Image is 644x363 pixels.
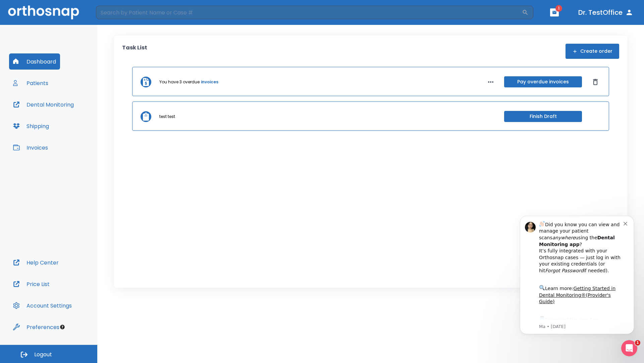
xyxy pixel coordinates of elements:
[555,5,562,12] span: 1
[159,114,175,120] p: test test
[504,76,582,87] button: Pay overdue invoices
[9,254,63,271] button: Help Center
[9,53,60,70] button: Dashboard
[201,79,218,85] a: invoices
[29,110,114,144] div: Download the app: | ​ Let us know if you need help getting started!
[114,14,119,20] button: Dismiss notification
[621,340,637,356] iframe: Intercom live chat
[9,118,53,134] button: Shipping
[504,111,582,122] button: Finish Draft
[96,6,522,19] input: Search by Patient Name or Case #
[9,297,76,314] button: Account Settings
[34,351,52,358] span: Logout
[9,319,63,335] button: Preferences
[29,111,89,123] a: App Store
[510,206,644,345] iframe: Intercom notifications message
[566,44,619,59] button: Create order
[29,118,114,124] p: Message from Ma, sent 3w ago
[8,5,79,19] img: Orthosnap
[590,77,601,87] button: Dismiss
[122,44,147,59] p: Task List
[9,139,52,156] button: Invoices
[59,324,65,330] div: Tooltip anchor
[9,75,52,91] button: Patients
[635,340,640,346] span: 1
[159,79,200,85] p: You have 3 overdue
[9,96,78,113] button: Dental Monitoring
[9,276,54,292] button: Price List
[576,6,636,18] button: Dr. TestOffice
